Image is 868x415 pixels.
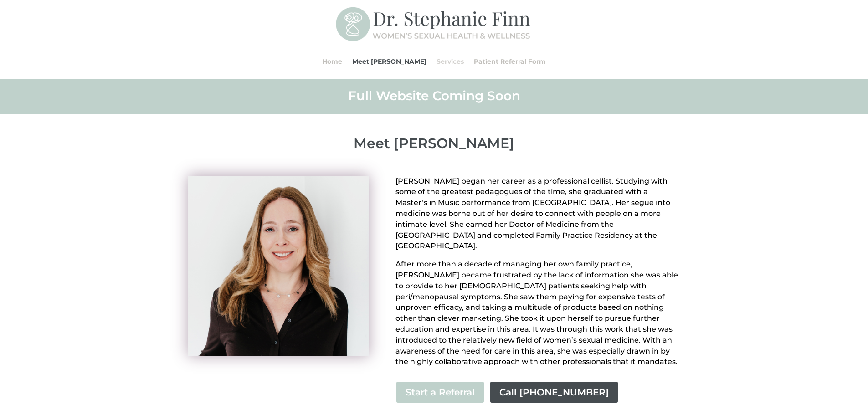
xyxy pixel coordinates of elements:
a: Call [PHONE_NUMBER] [489,381,619,404]
a: Patient Referral Form [474,44,546,79]
a: Home [322,44,342,79]
p: After more than a decade of managing her own family practice, [PERSON_NAME] became frustrated by ... [395,259,680,367]
h2: Full Website Coming Soon [188,87,680,108]
p: [PERSON_NAME] began her career as a professional cellist. Studying with some of the greatest peda... [395,176,680,259]
a: Meet [PERSON_NAME] [352,44,426,79]
a: Start a Referral [395,381,485,404]
img: Stephanie Finn Headshot 02 [188,176,369,356]
p: Meet [PERSON_NAME] [188,135,680,152]
a: Services [437,44,464,79]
